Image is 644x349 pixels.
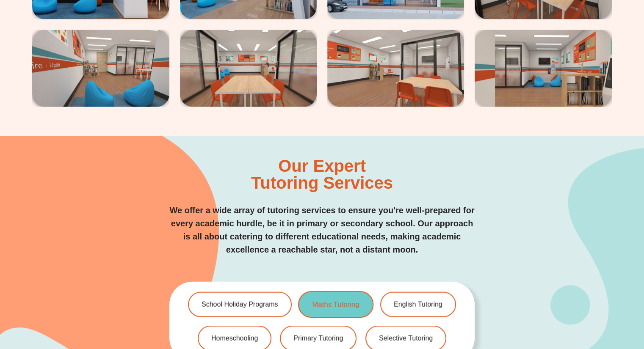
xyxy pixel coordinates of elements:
[293,335,343,342] span: Primary Tutoring
[379,335,433,342] span: Selective Tutoring
[169,204,475,256] p: We offer a wide array of tutoring services to ensure you're well-prepared for every academic hurd...
[211,335,258,342] span: Homeschooling
[251,157,393,191] h2: Our Expert Tutoring Services
[380,292,456,317] a: English Tutoring
[312,301,359,308] span: Maths Tutoring
[202,301,278,308] span: School Holiday Programs
[394,301,442,308] span: English Tutoring
[298,291,373,318] a: Maths Tutoring
[503,253,644,349] iframe: Chat Widget
[188,292,292,317] a: School Holiday Programs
